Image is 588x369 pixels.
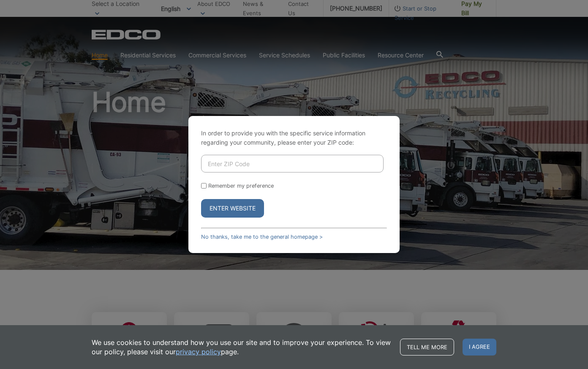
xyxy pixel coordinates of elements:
[201,129,387,147] p: In order to provide you with the specific service information regarding your community, please en...
[400,339,454,356] a: Tell me more
[201,155,384,172] input: Enter ZIP Code
[201,234,323,240] a: No thanks, take me to the general homepage >
[92,338,392,356] p: We use cookies to understand how you use our site and to improve your experience. To view our pol...
[463,339,496,356] span: I agree
[208,183,274,189] label: Remember my preference
[176,347,221,356] a: privacy policy
[201,199,264,218] button: Enter Website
